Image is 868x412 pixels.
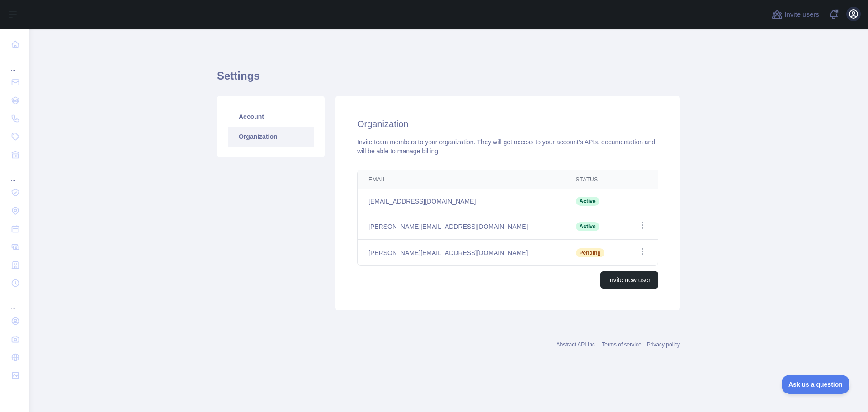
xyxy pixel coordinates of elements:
[7,165,22,183] div: ...
[7,293,22,311] div: ...
[600,271,658,289] button: Invite new user
[576,222,599,231] span: Active
[602,341,641,348] a: Terms of service
[358,170,565,189] th: Email
[228,127,314,147] a: Organization
[770,7,821,22] button: Invite users
[228,107,314,127] a: Account
[358,189,565,213] td: [EMAIL_ADDRESS][DOMAIN_NAME]
[357,137,658,156] div: Invite team members to your organization. They will get access to your account's APIs, documentat...
[357,118,658,130] h2: Organization
[647,341,680,348] a: Privacy policy
[782,375,850,394] iframe: Toggle Customer Support
[217,69,680,90] h1: Settings
[784,9,819,20] span: Invite users
[576,248,604,257] span: Pending
[7,54,22,72] div: ...
[576,197,599,206] span: Active
[565,170,623,189] th: Status
[557,341,597,348] a: Abstract API Inc.
[358,213,565,240] td: [PERSON_NAME][EMAIL_ADDRESS][DOMAIN_NAME]
[358,240,565,266] td: [PERSON_NAME][EMAIL_ADDRESS][DOMAIN_NAME]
